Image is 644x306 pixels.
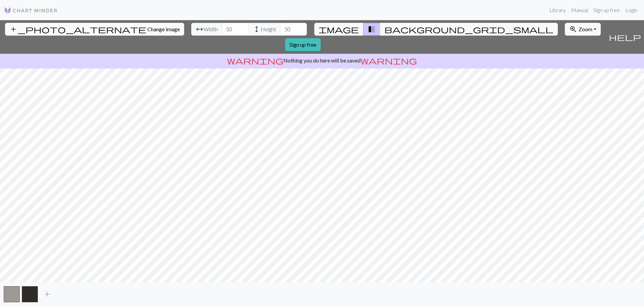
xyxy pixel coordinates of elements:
[547,3,569,17] a: Library
[565,23,601,36] button: Zoom
[204,25,218,33] span: Width
[623,3,640,17] a: Login
[609,32,641,42] span: help
[261,25,276,33] span: Height
[147,26,180,32] span: Change image
[361,56,417,65] span: warning
[591,3,623,17] a: Sign up free
[579,26,592,32] span: Zoom
[384,25,553,34] span: background_grid_small
[5,23,184,36] button: Change image
[9,25,146,34] span: add_photo_alternate
[43,290,51,299] span: add
[319,25,359,34] span: image
[39,288,56,301] button: Add color
[569,3,591,17] a: Manual
[3,56,641,64] p: Nothing you do here will be saved
[253,25,261,34] span: height
[285,38,321,51] a: Sign up free
[227,56,283,65] span: warning
[368,25,376,34] span: transition_fade
[4,6,58,14] img: Logo
[569,25,577,34] span: zoom_in
[606,20,644,54] button: Help
[196,25,204,34] span: arrow_range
